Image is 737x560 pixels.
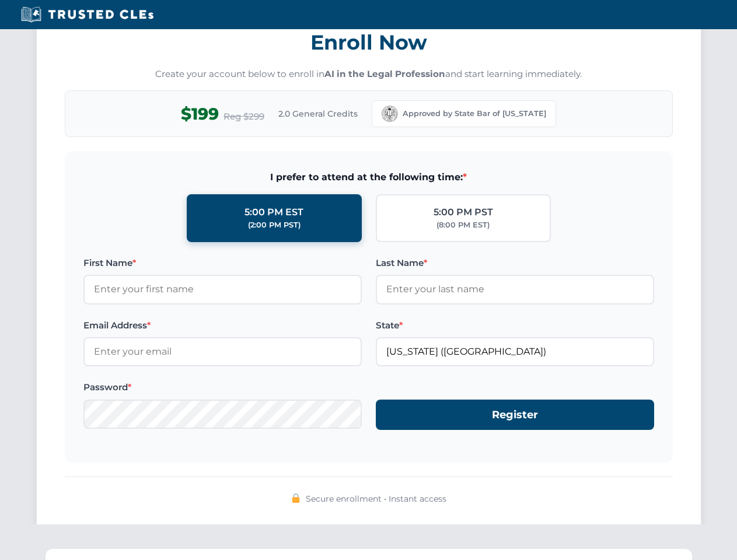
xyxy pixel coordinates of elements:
[376,337,654,366] input: California (CA)
[324,68,445,79] strong: AI in the Legal Profession
[376,275,654,304] input: Enter your last name
[306,492,446,505] span: Secure enrollment • Instant access
[83,380,362,394] label: Password
[248,219,301,231] div: (2:00 PM PST)
[403,108,546,120] span: Approved by State Bar of [US_STATE]
[291,494,301,503] img: 🔒
[223,110,264,124] span: Reg $299
[83,275,362,304] input: Enter your first name
[376,400,654,430] button: Register
[376,256,654,270] label: Last Name
[382,106,398,122] img: California Bar
[65,24,673,61] h3: Enroll Now
[18,6,157,23] img: Trusted CLEs
[244,205,303,220] div: 5:00 PM EST
[83,256,362,270] label: First Name
[376,318,654,332] label: State
[65,68,673,81] p: Create your account below to enroll in and start learning immediately.
[434,205,493,220] div: 5:00 PM PST
[436,219,490,231] div: (8:00 PM EST)
[278,107,358,120] span: 2.0 General Credits
[83,318,362,332] label: Email Address
[83,337,362,366] input: Enter your email
[83,170,654,185] span: I prefer to attend at the following time:
[181,101,219,127] span: $199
